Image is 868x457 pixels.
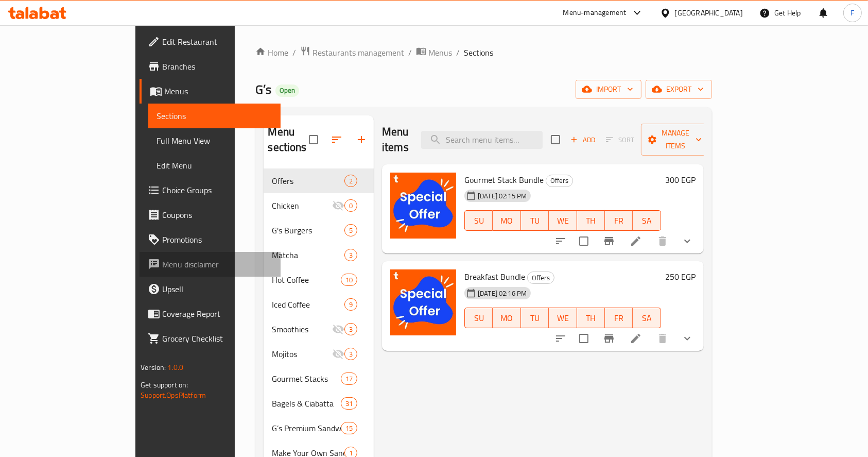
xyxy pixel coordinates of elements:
[272,298,344,311] span: Iced Coffee
[344,199,357,212] div: items
[140,202,281,227] a: Coupons
[569,134,597,146] span: Add
[264,366,374,391] div: Gourmet Stacks17
[649,127,702,153] span: Manage items
[272,274,340,286] div: Hot Coffee
[255,46,711,59] nav: breadcrumb
[345,300,357,310] span: 9
[268,124,309,155] h2: Menu sections
[264,168,374,193] div: Offers2
[641,124,710,156] button: Manage items
[272,323,332,335] div: Smoothies
[549,308,577,328] button: WE
[264,416,374,441] div: G’s Premium Sandwiches15
[521,308,549,328] button: TU
[637,311,656,326] span: SA
[272,249,344,261] div: Matcha
[675,326,700,351] button: show more
[148,153,281,178] a: Edit Menu
[140,252,281,277] a: Menu disclaimer
[272,373,340,385] div: Gourmet Stacks
[140,277,281,301] a: Upsell
[162,209,272,221] span: Coupons
[162,258,272,270] span: Menu disclaimer
[344,175,357,187] div: items
[148,128,281,153] a: Full Menu View
[345,201,357,211] span: 0
[140,227,281,252] a: Promotions
[162,36,272,48] span: Edit Restaurant
[344,323,357,335] div: items
[416,46,452,59] a: Menus
[609,311,629,326] span: FR
[148,104,281,128] a: Sections
[553,213,572,228] span: WE
[264,267,374,292] div: Hot Coffee10
[264,342,374,366] div: Mojitos3
[546,175,572,187] span: Offers
[408,46,412,59] li: /
[345,349,357,359] span: 3
[162,283,272,295] span: Upsell
[332,323,344,335] svg: Inactive section
[497,311,516,326] span: MO
[527,272,554,284] div: Offers
[474,191,531,201] span: [DATE] 02:15 PM
[597,326,621,351] button: Branch-specific-item
[566,132,599,148] span: Add item
[581,213,601,228] span: TH
[341,399,357,409] span: 31
[264,292,374,317] div: Iced Coffee9
[162,60,272,73] span: Branches
[344,298,357,311] div: items
[275,84,299,97] div: Open
[341,373,357,385] div: items
[584,83,633,96] span: import
[390,173,456,239] img: Gourmet Stack Bundle
[303,129,324,150] span: Select all sections
[162,308,272,320] span: Coverage Report
[464,210,493,231] button: SU
[597,229,621,253] button: Branch-specific-item
[576,80,641,99] button: import
[341,374,357,384] span: 17
[168,361,184,374] span: 1.0.0
[341,275,357,285] span: 10
[157,159,272,172] span: Edit Menu
[272,199,332,212] span: Chicken
[675,7,743,19] div: [GEOGRAPHIC_DATA]
[272,348,332,360] span: Mojitos
[162,332,272,345] span: Grocery Checklist
[637,213,656,228] span: SA
[272,175,344,187] span: Offers
[566,132,599,148] button: Add
[573,328,595,349] span: Select to update
[341,424,357,433] span: 15
[341,422,357,434] div: items
[633,210,661,231] button: SA
[630,235,642,247] a: Edit menu item
[573,230,595,252] span: Select to update
[140,178,281,202] a: Choice Groups
[577,308,605,328] button: TH
[493,210,520,231] button: MO
[497,213,516,228] span: MO
[300,46,404,59] a: Restaurants management
[345,176,357,186] span: 2
[157,110,272,122] span: Sections
[469,311,489,326] span: SU
[272,422,340,434] span: G’s Premium Sandwiches
[344,249,357,261] div: items
[264,218,374,243] div: G's Burgers5
[272,224,344,236] span: G's Burgers
[162,184,272,196] span: Choice Groups
[553,311,572,326] span: WE
[650,229,675,253] button: delete
[850,7,854,19] span: F
[140,54,281,79] a: Branches
[646,80,712,99] button: export
[345,226,357,235] span: 5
